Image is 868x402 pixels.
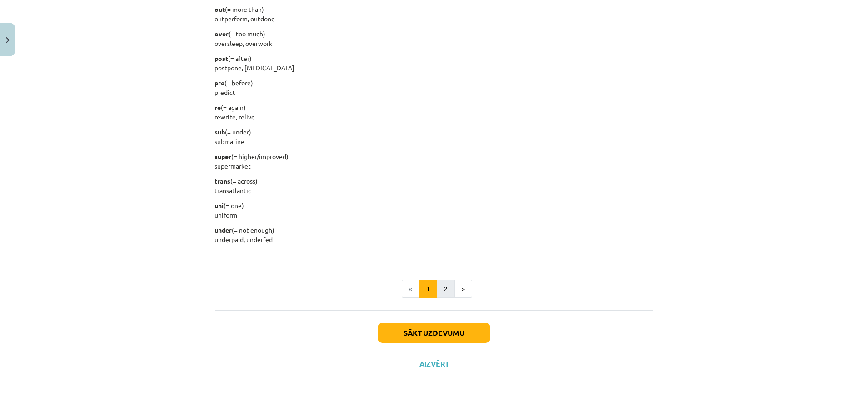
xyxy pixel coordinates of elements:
[215,5,653,24] p: (= more than) outperform, outdone
[215,29,653,48] p: (= too much) oversleep, overwork
[215,103,653,122] p: (= again) rewrite, relive
[215,54,653,73] p: (= after) postpone, [MEDICAL_DATA]
[454,280,472,298] button: »
[215,78,653,97] p: (= before) predict
[417,359,451,368] button: Aizvērt
[378,323,490,343] button: Sākt uzdevumu
[215,280,653,298] nav: Page navigation example
[215,79,224,87] b: pre
[215,176,653,195] p: (= across) transatlantic
[215,226,232,234] b: under
[215,225,653,244] p: (= not enough) underpaid, underfed
[6,37,10,43] img: icon-close-lesson-0947bae3869378f0d4975bcd49f059093ad1ed9edebbc8119c70593378902aed.svg
[215,54,228,62] b: post
[437,280,455,298] button: 2
[215,152,231,160] b: super
[215,201,653,220] p: (= one) uniform
[419,280,437,298] button: 1
[215,152,653,171] p: (= higher/improved) supermarket
[215,103,221,111] b: re
[215,30,229,38] b: over
[215,127,653,146] p: (= under) submarine
[215,5,225,13] b: out
[215,177,230,185] b: trans
[215,201,224,209] b: uni
[215,128,225,136] b: sub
